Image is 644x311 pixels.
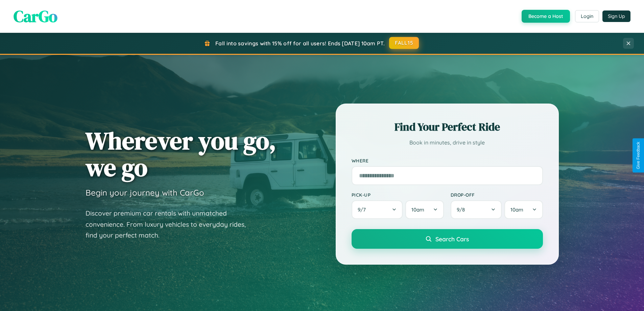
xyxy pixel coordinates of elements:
span: Search Cars [435,235,469,243]
span: CarGo [14,5,57,27]
p: Book in minutes, drive in style [352,138,543,148]
button: FALL15 [389,37,419,49]
button: 9/7 [352,200,403,219]
button: Sign Up [602,10,630,22]
label: Drop-off [451,192,543,198]
button: Login [575,10,599,22]
span: 10am [411,206,424,213]
span: 9 / 8 [457,206,468,213]
h2: Find Your Perfect Ride [352,119,543,134]
h1: Wherever you go, we go [86,127,276,181]
span: 9 / 7 [358,206,369,213]
button: 10am [405,200,444,219]
span: Fall into savings with 15% off for all users! Ends [DATE] 10am PT. [215,40,385,47]
button: 9/8 [451,200,502,219]
button: Become a Host [522,10,570,23]
h3: Begin your journey with CarGo [86,187,204,198]
button: Search Cars [352,229,543,249]
label: Pick-up [352,192,444,198]
span: 10am [510,206,523,213]
button: 10am [504,200,543,219]
div: Give Feedback [636,142,641,169]
p: Discover premium car rentals with unmatched convenience. From luxury vehicles to everyday rides, ... [86,208,255,241]
label: Where [352,158,543,163]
